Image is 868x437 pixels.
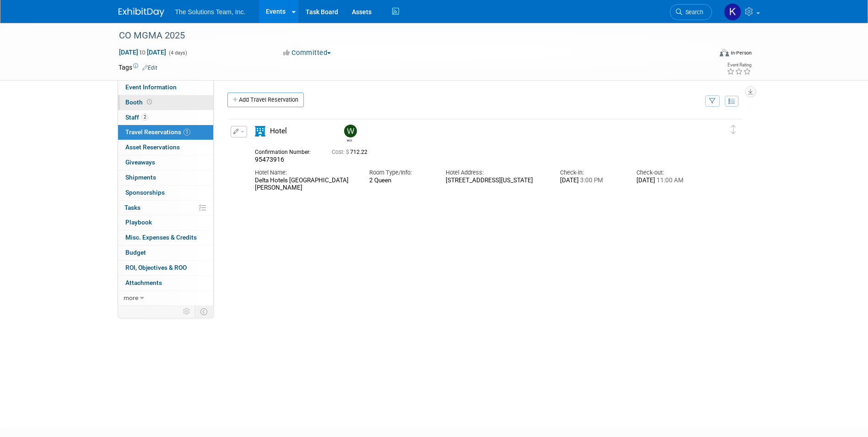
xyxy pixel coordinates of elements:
span: ROI, Objectives & ROO [125,264,187,271]
a: Booth [118,95,213,110]
span: Booth [125,98,154,106]
div: Event Rating [727,63,751,67]
span: to [138,49,147,56]
i: Hotel [255,126,265,137]
td: Personalize Event Tab Strip [179,306,195,317]
span: Booth not reserved yet [145,98,154,105]
span: Sponsorships [125,189,165,196]
span: Travel Reservations [125,128,190,136]
span: Giveaways [125,158,155,166]
span: Attachments [125,279,162,286]
img: Kaelon Harris [724,3,741,21]
div: [STREET_ADDRESS][US_STATE] [446,177,546,185]
div: Hotel Address: [446,169,546,177]
td: Toggle Event Tabs [194,306,213,317]
a: Misc. Expenses & Credits [118,230,213,245]
span: Tasks [124,204,140,211]
img: Will Orzechowski [344,125,357,137]
a: Playbook [118,215,213,230]
img: ExhibitDay [119,8,164,17]
span: Misc. Expenses & Credits [125,234,197,241]
div: In-Person [730,49,752,56]
span: Hotel [270,127,287,135]
span: Shipments [125,174,156,181]
button: Committed [280,48,334,58]
span: Cost: $ [332,149,350,155]
span: Staff [125,114,148,121]
span: 2 [141,114,148,120]
span: Asset Reservations [125,143,180,151]
div: [DATE] [636,177,699,185]
span: 1 [183,129,190,136]
span: The Solutions Team, Inc. [175,8,246,16]
span: Search [682,9,703,16]
div: Confirmation Number: [255,146,318,156]
span: Budget [125,249,146,256]
div: Check-in: [560,169,623,177]
a: Edit [142,65,157,71]
span: Playbook [125,218,152,226]
i: Click and drag to move item [731,125,736,134]
div: Will Orzechowski [342,125,358,142]
a: more [118,291,213,306]
a: Event Information [118,80,213,95]
div: [DATE] [560,177,623,185]
a: Sponsorships [118,186,213,200]
span: (4 days) [168,50,187,56]
a: Asset Reservations [118,140,213,155]
i: Filter by Traveler [709,98,716,104]
img: Format-Inperson.png [720,49,729,56]
a: Giveaways [118,155,213,170]
div: Delta Hotels [GEOGRAPHIC_DATA] [PERSON_NAME] [255,177,356,192]
span: 11:00 AM [655,177,684,184]
a: Tasks [118,201,213,215]
div: Hotel Name: [255,169,356,177]
a: Attachments [118,276,213,290]
span: 712.22 [332,149,371,155]
td: Tags [119,63,157,72]
a: Staff2 [118,110,213,125]
div: Room Type/Info: [369,169,432,177]
a: Travel Reservations1 [118,125,213,140]
span: Event Information [125,83,177,91]
div: Will Orzechowski [344,137,356,142]
div: 2 Queen [369,177,432,184]
div: Check-out: [636,169,699,177]
span: more [124,294,138,301]
a: Shipments [118,170,213,185]
span: [DATE] [DATE] [119,48,167,56]
a: Add Travel Reservation [227,93,304,107]
span: 95473916 [255,156,284,163]
div: CO MGMA 2025 [116,27,698,44]
a: Budget [118,246,213,260]
a: ROI, Objectives & ROO [118,261,213,275]
a: Search [670,4,712,20]
div: Event Format [658,48,752,61]
span: 3:00 PM [579,177,603,184]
